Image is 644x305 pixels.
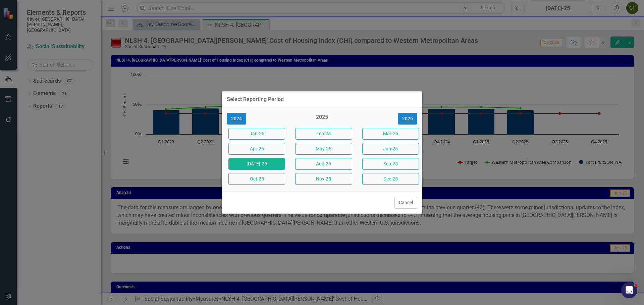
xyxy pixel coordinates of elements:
[621,282,637,298] iframe: Intercom live chat
[398,113,417,125] button: 2026
[362,143,419,155] button: Jun-25
[228,128,285,140] button: Jan-25
[293,113,350,125] div: 2025
[228,158,285,170] button: [DATE]-25
[227,113,246,125] button: 2024
[228,143,285,155] button: Apr-25
[295,173,352,185] button: Nov-25
[228,173,285,185] button: Oct-25
[362,128,419,140] button: Mar-25
[227,96,284,102] div: Select Reporting Period
[295,143,352,155] button: May-25
[362,158,419,170] button: Sep-25
[394,197,417,209] button: Cancel
[295,158,352,170] button: Aug-25
[362,173,419,185] button: Dec-25
[295,128,352,140] button: Feb-25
